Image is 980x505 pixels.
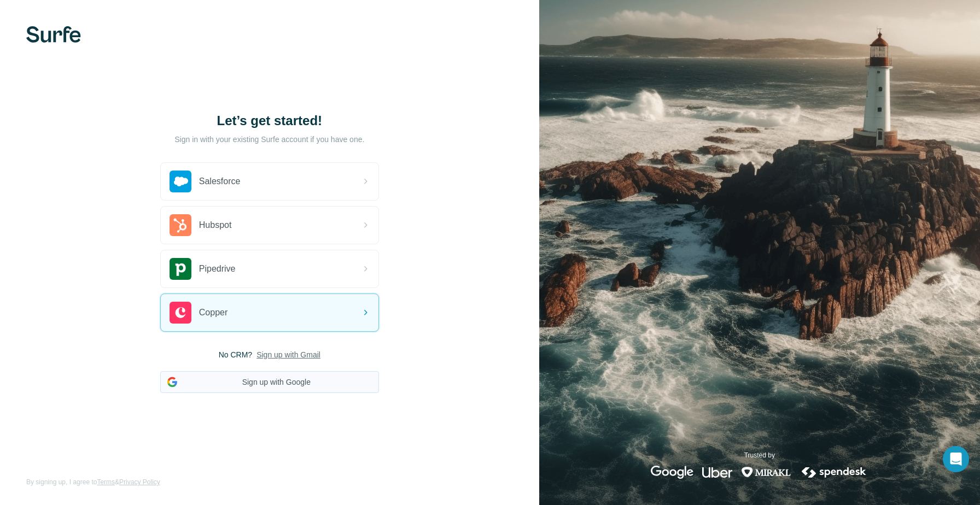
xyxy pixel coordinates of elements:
[651,466,693,479] img: google's logo
[26,477,160,487] span: By signing up, I agree to &
[26,26,81,43] img: Surfe's logo
[219,349,252,360] span: No CRM?
[741,466,791,479] img: mirakl's logo
[119,478,160,486] a: Privacy Policy
[256,349,320,360] button: Sign up with Gmail
[174,134,364,145] p: Sign in with your existing Surfe account if you have one.
[97,478,115,486] a: Terms
[199,262,236,275] span: Pipedrive
[170,171,191,192] img: salesforce's logo
[160,112,379,130] h1: Let’s get started!
[199,306,227,319] span: Copper
[199,219,232,232] span: Hubspot
[170,258,191,280] img: pipedrive's logo
[744,450,775,460] p: Trusted by
[170,214,191,236] img: hubspot's logo
[199,175,241,188] span: Salesforce
[170,302,191,324] img: copper's logo
[943,446,969,472] div: Open Intercom Messenger
[702,466,732,479] img: uber's logo
[160,371,379,393] button: Sign up with Google
[800,466,868,479] img: spendesk's logo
